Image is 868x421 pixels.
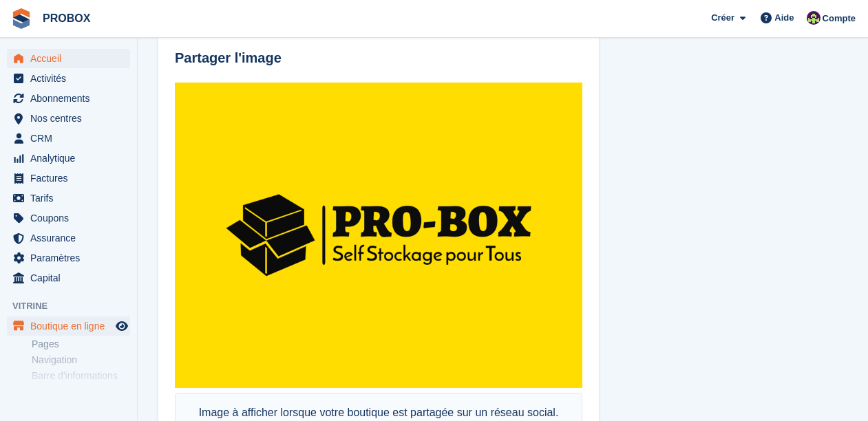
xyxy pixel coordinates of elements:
[7,69,130,88] a: menu
[30,49,113,68] span: Accueil
[7,149,130,168] a: menu
[175,83,582,388] img: pro-box-high-resolution-color-logo(1).png
[7,89,130,108] a: menu
[30,89,113,108] span: Abonnements
[823,12,856,25] span: Compte
[7,129,130,148] a: menu
[30,109,113,128] span: Nos centres
[30,188,113,208] span: Tarifs
[30,129,113,148] span: CRM
[711,11,734,25] span: Créer
[807,11,821,25] img: Jackson Collins
[32,369,130,382] a: Barre d'informations
[7,109,130,128] a: menu
[7,248,130,268] a: menu
[11,8,32,29] img: stora-icon-8386f47178a22dfd0bd8f6a31ec36ba5ce8667c1dd55bd0f319d3a0aa187defe.svg
[7,228,130,248] a: menu
[7,208,130,228] a: menu
[7,169,130,188] a: menu
[30,69,113,88] span: Activités
[7,268,130,288] a: menu
[32,338,130,351] a: Pages
[30,316,113,336] span: Boutique en ligne
[774,11,794,25] span: Aide
[114,318,130,334] a: Boutique d'aperçu
[30,208,113,228] span: Coupons
[37,7,96,30] a: PROBOX
[30,169,113,188] span: Factures
[7,188,130,208] a: menu
[30,228,113,248] span: Assurance
[30,149,113,168] span: Analytique
[32,385,130,398] a: Apparence
[30,268,113,288] span: Capital
[12,299,137,313] span: Vitrine
[175,50,582,66] h2: Partager l'image
[7,49,130,68] a: menu
[7,316,130,336] a: menu
[30,248,113,268] span: Paramètres
[32,354,130,367] a: Navigation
